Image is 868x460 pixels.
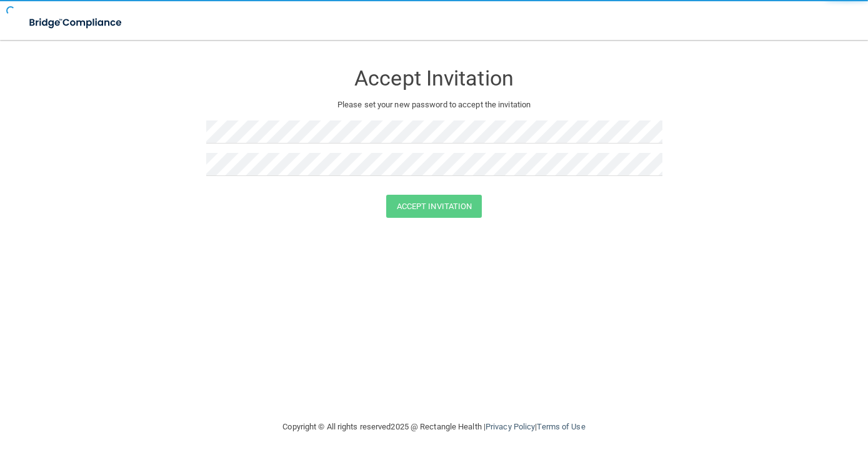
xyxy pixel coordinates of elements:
[206,407,662,447] div: Copyright © All rights reserved 2025 @ Rectangle Health | |
[216,97,653,112] p: Please set your new password to accept the invitation
[486,422,535,431] a: Privacy Policy
[537,422,585,431] a: Terms of Use
[19,10,134,36] img: bridge_compliance_login_screen.278c3ca4.svg
[206,67,662,90] h3: Accept Invitation
[386,195,482,218] button: Accept Invitation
